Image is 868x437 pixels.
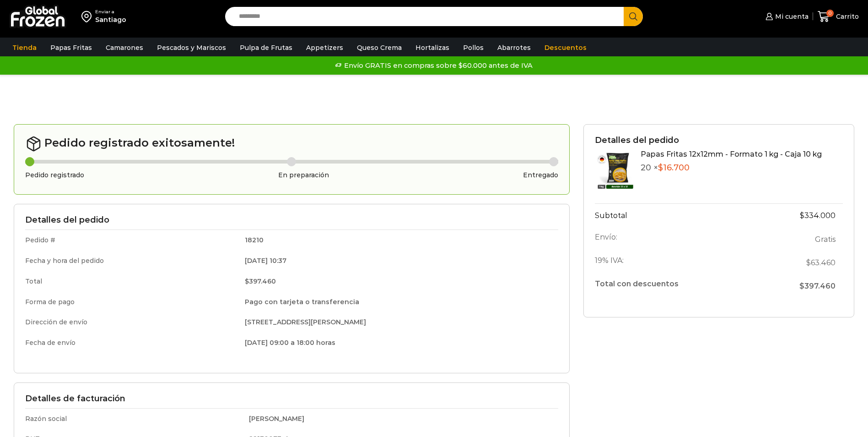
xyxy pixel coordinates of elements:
span: $ [799,282,804,290]
span: $ [806,258,811,267]
h2: Pedido registrado exitosamente! [25,136,558,152]
div: Santiago [95,15,126,24]
a: Appetizers [302,39,348,56]
a: Camarones [101,39,148,56]
span: $ [245,277,249,285]
a: Papas Fritas [46,39,97,56]
span: 0 [826,10,834,17]
td: Total [25,271,238,292]
td: [DATE] 09:00 a 18:00 horas [238,333,558,351]
th: Envío: [595,228,753,251]
a: Pollos [458,39,488,56]
button: Search button [624,7,643,26]
td: [STREET_ADDRESS][PERSON_NAME] [238,312,558,333]
td: Fecha y hora del pedido [25,251,238,271]
span: $ [800,211,804,220]
td: Razón social [25,408,243,429]
a: Papas Fritas 12x12mm - Formato 1 kg - Caja 10 kg [641,150,822,158]
h3: Detalles de facturación [25,394,558,404]
a: 0 Carrito [818,6,859,27]
a: Abarrotes [493,39,535,56]
th: Total con descuentos [595,274,753,296]
h3: Detalles del pedido [595,136,843,146]
a: Mi cuenta [763,7,808,26]
span: 397.460 [799,282,836,290]
h3: Detalles del pedido [25,215,558,225]
td: 18210 [238,230,558,251]
span: Carrito [834,12,859,21]
a: Descuentos [540,39,591,56]
h3: En preparación [278,171,329,179]
div: Enviar a [95,9,126,15]
td: Pago con tarjeta o transferencia [238,292,558,312]
td: Forma de pago [25,292,238,312]
bdi: 16.700 [658,163,690,173]
td: Gratis [753,228,843,251]
bdi: 397.460 [245,277,276,285]
h3: Entregado [523,171,558,179]
td: [DATE] 10:37 [238,251,558,271]
bdi: 334.000 [800,211,836,220]
a: Hortalizas [411,39,454,56]
td: Pedido # [25,230,238,251]
a: Tienda [8,39,41,56]
td: Fecha de envío [25,333,238,351]
td: [PERSON_NAME] [243,408,558,429]
img: address-field-icon.svg [81,9,95,24]
a: Pulpa de Frutas [235,39,297,56]
a: Queso Crema [352,39,406,56]
th: 19% IVA: [595,251,753,274]
h3: Pedido registrado [25,171,84,179]
th: Subtotal [595,204,753,228]
span: $ [658,163,663,173]
span: Mi cuenta [773,12,809,21]
p: 20 × [641,163,822,173]
a: Pescados y Mariscos [152,39,231,56]
span: 63.460 [806,258,836,267]
td: Dirección de envío [25,312,238,333]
